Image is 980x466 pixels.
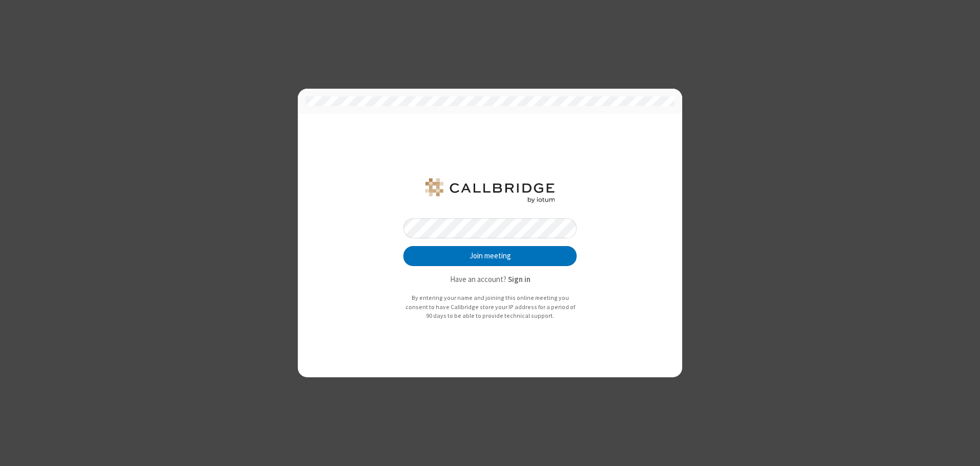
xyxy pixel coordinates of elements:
button: Join meeting [403,246,577,267]
button: Sign in [508,274,530,286]
p: By entering your name and joining this online meeting you consent to have Callbridge store your I... [403,293,577,320]
img: QA Selenium DO NOT DELETE OR CHANGE [423,178,557,203]
strong: Sign in [508,274,530,284]
p: Have an account? [403,274,577,286]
